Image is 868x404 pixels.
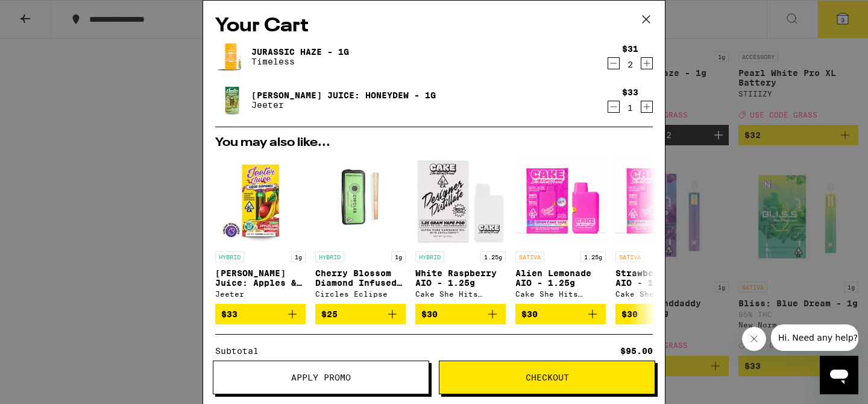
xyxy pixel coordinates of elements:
[215,40,249,74] img: Jurassic Haze - 1g
[621,309,638,319] span: $30
[615,290,706,298] div: Cake She Hits Different
[622,103,638,113] div: 1
[215,155,306,245] img: Jeeter - Jeeter Juice: Apples & Bananas - 1g
[215,290,306,298] div: Jeeter
[251,100,436,110] p: Jeeter
[615,155,706,245] img: Cake She Hits Different - Strawberry Mango AIO - 1.25g
[415,304,506,324] button: Add to bag
[641,57,653,69] button: Increment
[215,268,306,288] p: [PERSON_NAME] Juice: Apples & Bananas - 1g
[315,290,406,298] div: Circles Eclipse
[615,304,706,324] button: Add to bag
[615,155,706,304] a: Open page for Strawberry Mango AIO - 1.25g from Cake She Hits Different
[291,251,306,262] p: 1g
[251,90,436,100] a: [PERSON_NAME] Juice: Honeydew - 1g
[622,44,638,54] div: $31
[415,155,506,245] img: Cake She Hits Different - White Raspberry AIO - 1.25g
[315,155,406,245] img: Circles Eclipse - Cherry Blossom Diamond Infused 5-Pack - 3.5g
[291,373,351,382] span: Apply Promo
[480,251,506,262] p: 1.25g
[415,155,506,304] a: Open page for White Raspberry AIO - 1.25g from Cake She Hits Different
[251,57,349,66] p: Timeless
[213,361,429,394] button: Apply Promo
[742,327,766,351] iframe: Close message
[622,60,638,69] div: 2
[820,356,858,394] iframe: Button to launch messaging window
[215,347,267,355] div: Subtotal
[521,309,538,319] span: $30
[215,13,653,40] h2: Your Cart
[315,251,344,262] p: HYBRID
[415,268,506,288] p: White Raspberry AIO - 1.25g
[321,309,338,319] span: $25
[315,155,406,304] a: Open page for Cherry Blossom Diamond Infused 5-Pack - 3.5g from Circles Eclipse
[771,324,858,351] iframe: Message from company
[439,361,655,394] button: Checkout
[515,268,606,288] p: Alien Lemonade AIO - 1.25g
[421,309,438,319] span: $30
[215,155,306,304] a: Open page for Jeeter Juice: Apples & Bananas - 1g from Jeeter
[615,251,644,262] p: SATIVA
[221,309,237,319] span: $33
[526,373,569,382] span: Checkout
[515,155,606,245] img: Cake She Hits Different - Alien Lemonade AIO - 1.25g
[515,304,606,324] button: Add to bag
[580,251,606,262] p: 1.25g
[615,268,706,288] p: Strawberry Mango AIO - 1.25g
[415,251,444,262] p: HYBRID
[391,251,406,262] p: 1g
[622,87,638,97] div: $33
[251,47,349,57] a: Jurassic Haze - 1g
[620,347,653,355] div: $95.00
[515,251,544,262] p: SATIVA
[608,101,620,113] button: Decrement
[515,290,606,298] div: Cake She Hits Different
[215,304,306,324] button: Add to bag
[415,290,506,298] div: Cake She Hits Different
[641,101,653,113] button: Increment
[215,137,653,149] h2: You may also like...
[515,155,606,304] a: Open page for Alien Lemonade AIO - 1.25g from Cake She Hits Different
[215,251,244,262] p: HYBRID
[315,268,406,288] p: Cherry Blossom Diamond Infused 5-Pack - 3.5g
[315,304,406,324] button: Add to bag
[215,83,249,117] img: Jeeter Juice: Honeydew - 1g
[608,57,620,69] button: Decrement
